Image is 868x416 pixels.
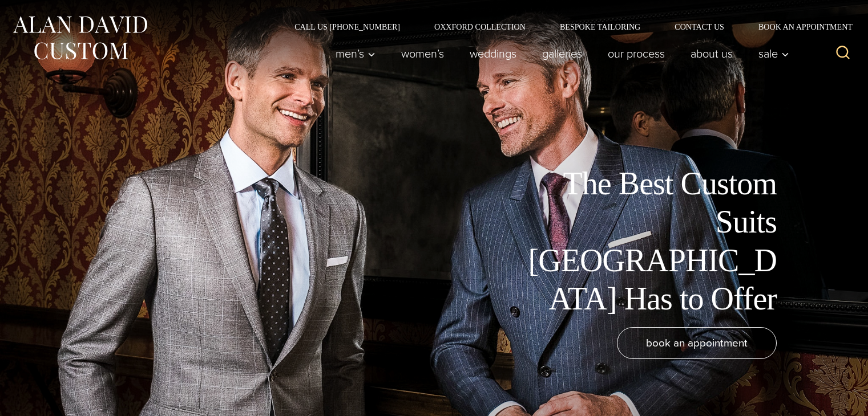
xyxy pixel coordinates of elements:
[829,40,857,67] button: View Search Form
[457,42,530,65] a: weddings
[277,23,857,31] nav: Secondary Navigation
[543,23,657,31] a: Bespoke Tailoring
[646,335,748,351] span: book an appointment
[277,23,417,31] a: Call Us [PHONE_NUMBER]
[758,48,789,59] span: Sale
[336,48,376,59] span: Men’s
[530,42,595,65] a: Galleries
[389,42,457,65] a: Women’s
[617,327,777,359] a: book an appointment
[11,13,148,63] img: Alan David Custom
[595,42,678,65] a: Our Process
[417,23,543,31] a: Oxxford Collection
[678,42,746,65] a: About Us
[741,23,857,31] a: Book an Appointment
[520,165,777,318] h1: The Best Custom Suits [GEOGRAPHIC_DATA] Has to Offer
[323,42,796,65] nav: Primary Navigation
[657,23,741,31] a: Contact Us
